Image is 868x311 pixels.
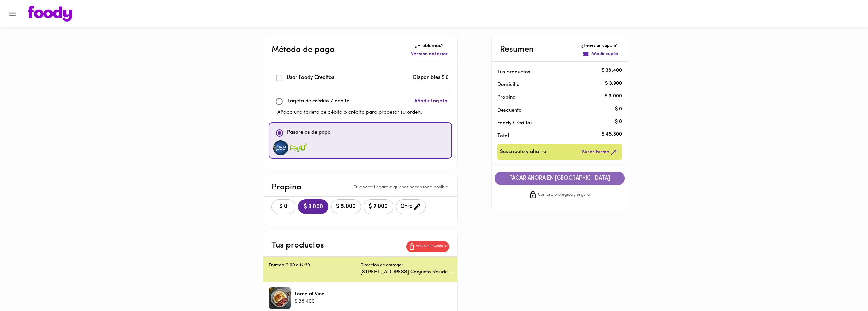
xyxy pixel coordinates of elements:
img: visa [290,140,307,155]
button: Menu [4,5,21,22]
p: $ 45.300 [602,131,622,138]
button: $ 5.000 [331,199,361,214]
button: $ 0 [271,199,295,214]
span: Suscribirme [582,148,618,156]
p: $ 38.400 [602,67,622,74]
p: Método de pago [271,44,335,56]
p: Dirección de entrega: [360,262,403,269]
p: Total [497,132,611,140]
p: Tus productos [271,239,324,252]
p: $ 38.400 [295,298,325,305]
span: PAGAR AHORA EN [GEOGRAPHIC_DATA] [501,175,618,182]
span: Suscríbete y ahorra [500,148,546,156]
p: Usar Foody Creditos [286,74,334,82]
p: $ 3.900 [605,80,622,87]
p: Propina [497,94,611,101]
button: PAGAR AHORA EN [GEOGRAPHIC_DATA] [495,172,625,185]
p: Tarjeta de crédito / debito [287,98,350,105]
iframe: Messagebird Livechat Widget [828,271,861,304]
button: $ 7.000 [364,199,393,214]
button: Añadir tarjeta [413,94,449,109]
p: Entrega: 9:00 a 12:30 [269,262,361,269]
p: Descuento [497,107,522,114]
p: Lomo al Vino [295,291,325,298]
span: Añadir tarjeta [414,98,447,105]
p: Tus productos [497,69,611,76]
span: $ 3.000 [304,204,323,210]
p: Tu aporte llegará a quienes hacen todo posible. [354,184,449,191]
p: Resumen [500,43,534,56]
p: Domicilio [497,81,520,88]
button: Versión anterior [410,50,449,59]
p: ¿Problemas? [410,43,449,50]
p: $ 0 [615,105,622,113]
span: Versión anterior [411,51,448,58]
button: $ 3.000 [298,199,328,214]
p: [STREET_ADDRESS] Conjunto Residencial [PERSON_NAME] [360,269,452,276]
div: Lomo al Vino [269,287,291,309]
button: Añadir cupón [581,50,619,59]
p: Añadir cupón [591,51,618,57]
span: $ 5.000 [336,203,356,210]
button: Suscribirme [580,146,619,158]
p: $ 0 [615,118,622,125]
button: Otro [396,199,426,214]
img: visa [272,140,289,155]
button: Vaciar el carrito [406,241,449,252]
p: Propina [271,181,302,194]
img: logo.png [28,6,72,22]
p: Añada una tarjeta de débito o crédito para procesar su orden. [277,109,422,117]
span: $ 7.000 [368,203,389,210]
p: Foody Creditos [497,119,611,127]
p: ¿Tienes un cupón? [581,43,619,49]
p: Pasarelas de pago [287,129,331,137]
span: $ 0 [276,203,291,210]
p: $ 3.000 [605,93,622,100]
span: Compra protegida y segura. [538,192,591,198]
p: Vaciar el carrito [416,244,448,249]
span: Otro [400,202,421,211]
p: Disponibles: $ 0 [413,74,449,82]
